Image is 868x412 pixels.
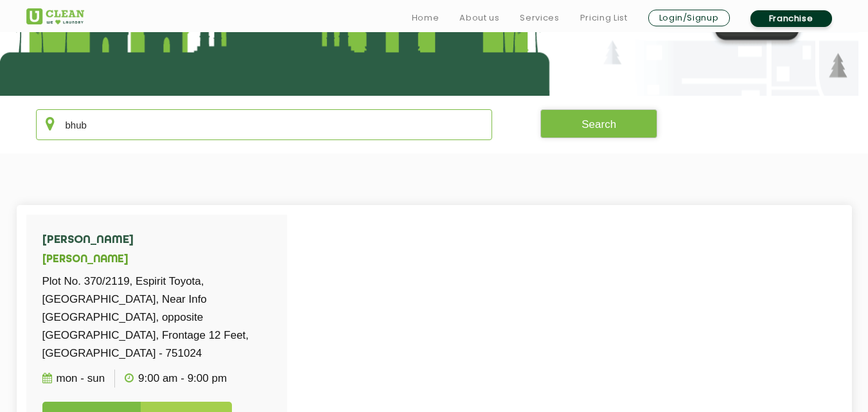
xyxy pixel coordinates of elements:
img: UClean Laundry and Dry Cleaning [26,8,84,24]
button: Search [540,109,657,138]
a: Home [412,10,439,26]
a: Services [520,10,559,26]
h4: [PERSON_NAME] [42,234,271,247]
p: Plot No. 370/2119, Espirit Toyota, [GEOGRAPHIC_DATA], Near Info [GEOGRAPHIC_DATA], opposite [GEOG... [42,273,271,363]
a: About us [459,10,499,26]
input: Enter city/area/pin Code [36,109,493,140]
a: Login/Signup [648,10,730,26]
a: Pricing List [580,10,628,26]
p: 9:00 AM - 9:00 PM [125,370,227,388]
p: Mon - Sun [42,370,105,388]
a: Franchise [750,10,832,27]
h5: [PERSON_NAME] [42,254,271,266]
